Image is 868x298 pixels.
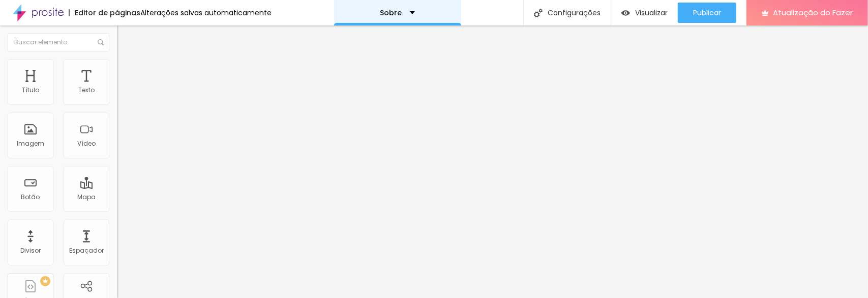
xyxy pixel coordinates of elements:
[678,3,736,23] button: Publicar
[380,8,402,18] font: Sobre
[22,86,39,94] font: Título
[8,33,109,51] input: Buscar elemento
[548,8,601,18] font: Configurações
[534,9,543,17] img: Ícone
[611,3,678,23] button: Visualizar
[773,7,853,18] font: Atualização do Fazer
[77,139,96,148] font: Vídeo
[21,193,40,201] font: Botão
[98,39,104,45] img: Ícone
[693,8,721,18] font: Publicar
[77,193,96,201] font: Mapa
[75,8,140,18] font: Editor de páginas
[635,8,668,18] font: Visualizar
[140,8,272,18] font: Alterações salvas automaticamente
[20,246,41,255] font: Divisor
[69,246,104,255] font: Espaçador
[621,9,630,17] img: view-1.svg
[78,86,95,94] font: Texto
[17,139,44,148] font: Imagem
